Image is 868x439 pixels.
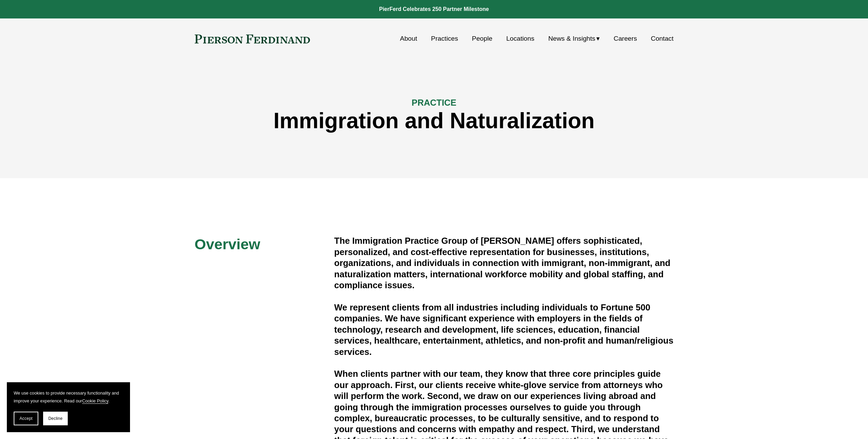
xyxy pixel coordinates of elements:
button: Accept [14,412,38,425]
span: PRACTICE [412,98,456,107]
span: Accept [20,416,33,421]
section: Cookie banner [7,382,130,432]
a: About [400,32,417,45]
p: We use cookies to provide necessary functionality and improve your experience. Read our . [14,389,123,405]
span: Overview [195,236,260,252]
a: Contact [651,32,673,45]
h1: Immigration and Naturalization [195,108,674,133]
span: Decline [48,416,63,421]
a: Cookie Policy [82,398,108,403]
a: People [472,32,492,45]
h4: The Immigration Practice Group of [PERSON_NAME] offers sophisticated, personalized, and cost-effe... [334,235,674,291]
a: folder dropdown [548,32,600,45]
button: Decline [43,412,68,425]
a: Locations [506,32,534,45]
a: Practices [431,32,458,45]
a: Careers [614,32,637,45]
h4: We represent clients from all industries including individuals to Fortune 500 companies. We have ... [334,302,674,357]
span: News & Insights [548,33,595,45]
